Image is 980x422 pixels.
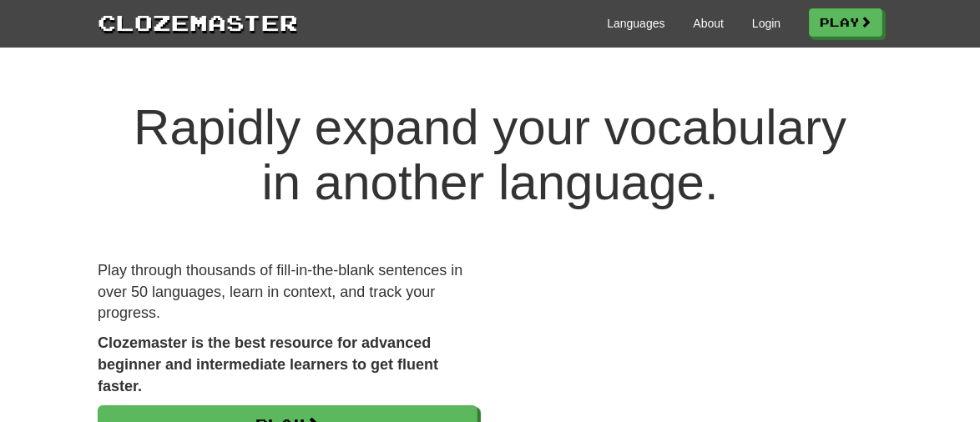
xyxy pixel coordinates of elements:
[809,8,882,37] a: Play
[98,334,438,394] strong: Clozemaster is the best resource for advanced beginner and intermediate learners to get fluent fa...
[98,260,477,324] p: Play through thousands of fill-in-the-blank sentences in over 50 languages, learn in context, and...
[98,7,298,38] a: Clozemaster
[752,15,780,32] a: Login
[607,15,664,32] a: Languages
[693,15,724,32] a: About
